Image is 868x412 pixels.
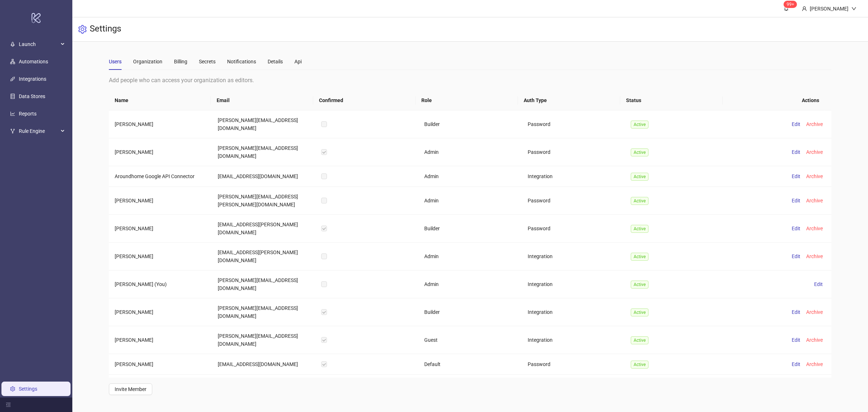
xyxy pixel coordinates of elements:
div: Add people who can access your organization as editors. [109,76,832,85]
span: Launch [19,37,59,51]
td: [EMAIL_ADDRESS][PERSON_NAME][DOMAIN_NAME] [212,215,315,243]
span: Active [631,336,648,344]
a: Data Stores [19,93,45,99]
td: [EMAIL_ADDRESS][DOMAIN_NAME] [212,166,315,187]
td: Password [522,215,625,243]
span: fork [10,129,15,134]
button: Edit [789,336,803,344]
button: Edit [789,308,803,316]
span: Edit [792,226,800,231]
td: Builder [418,375,522,403]
td: [EMAIL_ADDRESS][PERSON_NAME][DOMAIN_NAME] [212,243,315,270]
a: Settings [19,386,37,392]
button: Archive [803,196,826,205]
span: Archive [806,198,823,203]
td: [PERSON_NAME] [109,138,212,166]
td: Integration [522,270,625,298]
th: Email [211,91,313,110]
td: Integration [522,166,625,187]
a: Integrations [19,76,46,82]
span: Active [631,361,648,369]
span: rocket [10,42,15,47]
span: user [802,6,807,11]
span: Archive [806,149,823,155]
span: Archive [806,173,823,179]
td: [PERSON_NAME][EMAIL_ADDRESS][DOMAIN_NAME] [212,110,315,138]
div: Users [109,58,122,66]
h3: Settings [90,23,121,35]
span: Edit [792,121,800,127]
td: Password [522,375,625,403]
td: Guest [418,326,522,354]
button: Edit [811,280,826,289]
td: Admin [418,270,522,298]
td: [PERSON_NAME] [109,243,212,270]
button: Archive [803,172,826,181]
td: [PERSON_NAME] [109,187,212,215]
button: Edit [789,196,803,205]
button: Edit [789,148,803,156]
span: Active [631,197,648,205]
button: Archive [803,336,826,344]
div: Details [268,58,283,66]
span: Active [631,281,648,289]
span: Edit [792,253,800,259]
th: Role [416,91,518,110]
a: Automations [19,59,48,64]
td: Builder [418,215,522,243]
span: Archive [806,226,823,231]
span: Rule Engine [19,124,59,138]
th: Confirmed [313,91,416,110]
div: Secrets [199,58,216,66]
td: [PERSON_NAME] [109,326,212,354]
td: Builder [418,298,522,326]
th: Actions [723,91,825,110]
div: Billing [174,58,187,66]
td: [PERSON_NAME][EMAIL_ADDRESS][DOMAIN_NAME] [212,375,315,403]
td: Kitchn Building Support (OM) [109,375,212,403]
span: Active [631,308,648,316]
span: menu-fold [6,402,11,407]
span: Active [631,225,648,233]
button: Archive [803,120,826,129]
span: Edit [792,149,800,155]
div: Api [294,58,302,66]
td: [PERSON_NAME][EMAIL_ADDRESS][DOMAIN_NAME] [212,326,315,354]
div: Notifications [227,58,256,66]
th: Auth Type [518,91,620,110]
td: Password [522,354,625,375]
button: Archive [803,308,826,316]
td: Admin [418,187,522,215]
span: Edit [792,309,800,315]
span: Active [631,121,648,129]
td: [PERSON_NAME] [109,354,212,375]
td: Admin [418,243,522,270]
button: Edit [789,120,803,129]
td: Integration [522,243,625,270]
td: [PERSON_NAME][EMAIL_ADDRESS][PERSON_NAME][DOMAIN_NAME] [212,187,315,215]
button: Edit [789,172,803,181]
td: Admin [418,166,522,187]
button: Archive [803,224,826,233]
td: Password [522,187,625,215]
td: Integration [522,298,625,326]
td: Password [522,110,625,138]
th: Status [620,91,723,110]
span: Archive [806,121,823,127]
td: Builder [418,110,522,138]
td: [PERSON_NAME][EMAIL_ADDRESS][DOMAIN_NAME] [212,138,315,166]
td: [PERSON_NAME][EMAIL_ADDRESS][DOMAIN_NAME] [212,270,315,298]
td: [PERSON_NAME] [109,110,212,138]
span: Edit [792,361,800,367]
span: Archive [806,361,823,367]
td: [PERSON_NAME] [109,298,212,326]
span: Edit [792,337,800,343]
span: bell [784,6,789,11]
span: Archive [806,309,823,315]
button: Archive [803,252,826,261]
div: [PERSON_NAME] [807,5,851,13]
button: Edit [789,252,803,261]
span: down [851,6,856,11]
a: Reports [19,111,37,117]
span: Active [631,253,648,261]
